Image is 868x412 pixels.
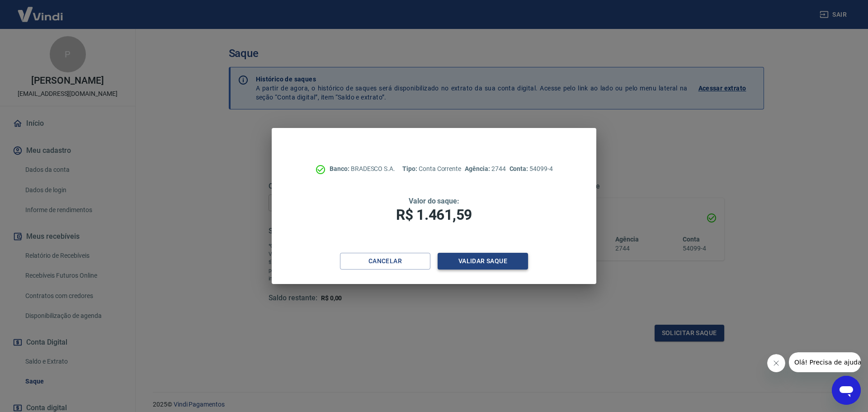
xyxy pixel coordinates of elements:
[832,376,861,405] iframe: Botão para abrir a janela de mensagens
[5,6,76,14] span: Olá! Precisa de ajuda?
[509,165,530,172] span: Conta:
[330,165,351,172] span: Banco:
[409,197,459,205] span: Valor do saque:
[767,354,785,372] iframe: Fechar mensagem
[396,206,472,223] span: R$ 1.461,59
[402,165,419,172] span: Tipo:
[465,165,491,172] span: Agência:
[465,164,505,174] p: 2744
[789,352,861,372] iframe: Mensagem da empresa
[509,164,553,174] p: 54099-4
[340,253,430,270] button: Cancelar
[330,164,395,174] p: BRADESCO S.A.
[438,253,528,270] button: Validar saque
[402,164,461,174] p: Conta Corrente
